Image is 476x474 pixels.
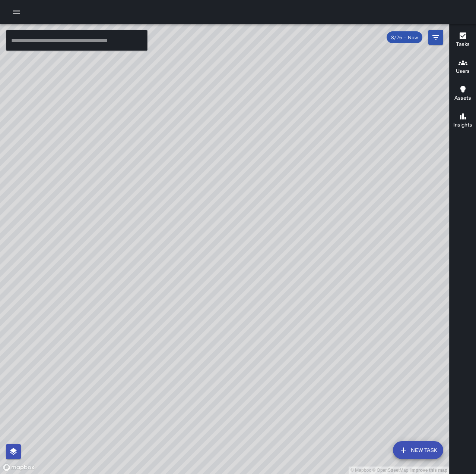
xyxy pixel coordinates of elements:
button: Insights [450,107,476,134]
h6: Assets [454,94,471,102]
h6: Insights [453,121,472,129]
button: Tasks [450,27,476,54]
button: New Task [393,441,443,459]
button: Filters [428,30,443,45]
h6: Tasks [456,40,470,49]
h6: Users [456,67,470,75]
button: Assets [450,81,476,107]
button: Users [450,54,476,81]
span: 8/26 — Now [387,34,422,41]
